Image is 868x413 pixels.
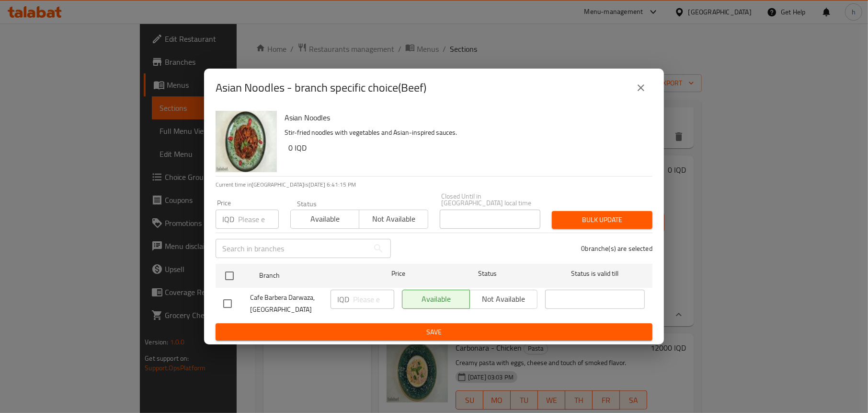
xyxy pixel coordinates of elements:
[250,292,323,316] span: Cafe Barbera Darwaza, [GEOGRAPHIC_DATA]
[216,80,426,95] h2: Asian Noodles - branch specific choice(Beef)
[295,212,355,226] span: Available
[288,141,645,154] h6: 0 IQD
[359,210,428,229] button: Not available
[285,127,645,139] p: Stir-fried noodles with vegetables and Asian-inspired sauces.
[223,326,645,338] span: Save
[285,111,645,124] h6: Asian Noodles
[438,268,537,280] span: Status
[259,270,359,282] span: Branch
[216,180,652,189] p: Current time in [GEOGRAPHIC_DATA] is [DATE] 6:41:15 PM
[238,210,279,229] input: Please enter price
[222,213,234,225] p: IQD
[337,294,349,305] p: IQD
[216,323,652,341] button: Save
[629,76,652,99] button: close
[545,268,645,280] span: Status is valid till
[216,239,369,258] input: Search in branches
[560,214,645,226] span: Bulk update
[216,111,277,172] img: Asian Noodles
[353,290,394,309] input: Please enter price
[552,211,652,229] button: Bulk update
[290,210,359,229] button: Available
[366,268,430,280] span: Price
[363,212,424,226] span: Not available
[581,244,652,253] p: 0 branche(s) are selected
